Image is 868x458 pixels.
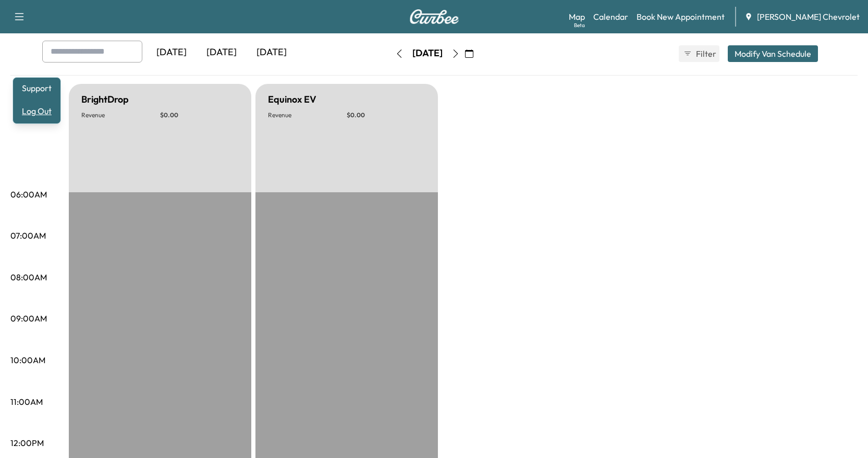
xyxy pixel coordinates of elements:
p: Revenue [81,111,160,119]
a: Calendar [593,10,628,23]
a: MapBeta [569,10,585,23]
p: 10:00AM [10,354,45,366]
p: 06:00AM [10,188,47,201]
button: Filter [679,45,719,62]
p: 11:00AM [10,395,43,408]
p: 09:00AM [10,312,47,325]
div: [DATE] [412,47,443,60]
div: [DATE] [247,41,297,65]
a: Support [17,82,56,94]
button: Modify Van Schedule [728,45,818,62]
p: 12:00PM [10,437,44,449]
img: Curbee Logo [409,9,459,24]
h5: Equinox EV [268,92,316,107]
p: $ 0.00 [347,111,425,119]
span: Filter [696,47,715,60]
div: Beta [574,21,585,29]
span: [PERSON_NAME] Chevrolet [757,10,860,23]
p: 08:00AM [10,271,47,283]
p: 07:00AM [10,229,46,242]
div: [DATE] [197,41,247,65]
div: [DATE] [146,41,197,65]
h5: BrightDrop [81,92,129,107]
a: Book New Appointment [637,10,725,23]
button: Log Out [17,103,56,119]
p: $ 0.00 [160,111,239,119]
p: Revenue [268,111,347,119]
